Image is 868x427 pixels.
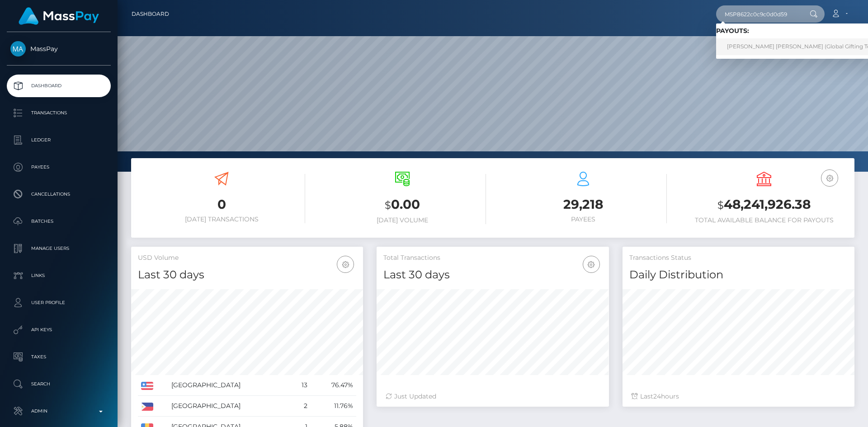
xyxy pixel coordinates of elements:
img: MassPay [10,41,26,56]
a: Manage Users [7,237,111,260]
p: Payees [10,160,107,174]
h4: Last 30 days [138,267,356,283]
p: User Profile [10,296,107,310]
img: US.png [141,382,153,390]
h6: Payees [500,216,667,223]
h3: 29,218 [500,196,667,213]
a: Admin [7,400,111,422]
span: MassPay [7,45,111,53]
a: Dashboard [132,5,169,23]
td: 11.76% [311,396,356,417]
p: Admin [10,404,107,418]
p: Taxes [10,350,107,364]
p: Transactions [10,106,107,120]
h3: 48,241,926.38 [680,196,848,214]
p: Ledger [10,133,107,147]
h4: Last 30 days [383,267,602,283]
p: Search [10,377,107,391]
a: Links [7,264,111,287]
small: $ [717,199,724,211]
input: Search... [716,5,801,23]
p: API Keys [10,323,107,337]
img: PH.png [141,403,153,411]
a: Transactions [7,102,111,124]
a: Cancellations [7,183,111,206]
img: MassPay Logo [19,7,99,25]
h4: Daily Distribution [629,267,848,283]
div: Just Updated [386,392,599,401]
h6: [DATE] Transactions [138,216,305,223]
a: User Profile [7,291,111,314]
a: Batches [7,210,111,233]
div: Last hours [632,392,845,401]
a: API Keys [7,319,111,341]
h3: 0 [138,196,305,213]
h6: Total Available Balance for Payouts [680,216,848,224]
td: 76.47% [311,375,356,396]
a: Taxes [7,346,111,368]
small: $ [385,199,391,211]
a: Payees [7,156,111,178]
p: Dashboard [10,79,107,93]
a: Ledger [7,129,111,151]
a: Dashboard [7,75,111,97]
a: Search [7,373,111,395]
p: Cancellations [10,188,107,201]
h5: Transactions Status [629,253,848,263]
h5: USD Volume [138,253,356,263]
h6: [DATE] Volume [319,216,486,224]
span: 24 [653,392,661,400]
h5: Total Transactions [383,253,602,263]
td: 2 [291,396,311,417]
p: Manage Users [10,242,107,255]
td: [GEOGRAPHIC_DATA] [168,396,291,417]
td: 13 [291,375,311,396]
p: Batches [10,215,107,228]
td: [GEOGRAPHIC_DATA] [168,375,291,396]
h3: 0.00 [319,196,486,214]
p: Links [10,269,107,282]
